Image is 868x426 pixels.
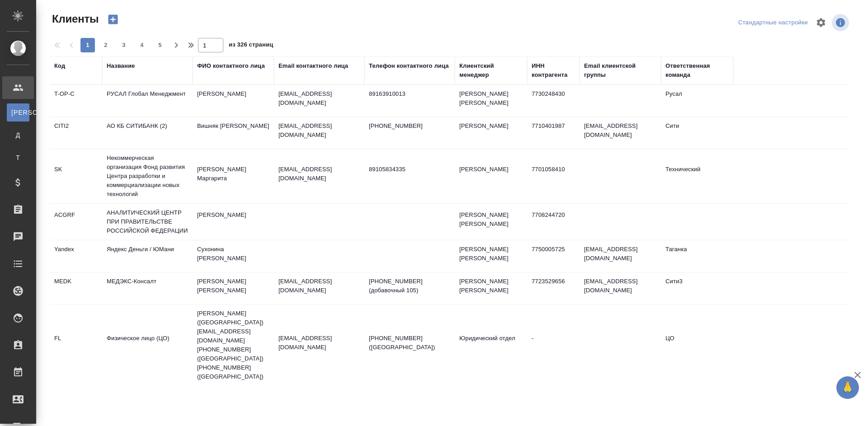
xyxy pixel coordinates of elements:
span: 5 [153,41,167,50]
div: ИНН контрагента [532,61,575,80]
div: Email контактного лица [278,61,348,70]
span: Настроить таблицу [810,12,832,33]
td: 7750005725 [527,240,580,272]
td: [PERSON_NAME] [PERSON_NAME] [455,272,527,304]
td: [EMAIL_ADDRESS][DOMAIN_NAME] [580,240,661,272]
button: 5 [153,38,167,52]
td: 7710401987 [527,117,580,149]
td: АО КБ СИТИБАНК (2) [102,117,193,149]
td: [PERSON_NAME] [455,160,527,192]
span: Посмотреть информацию [832,14,851,31]
span: из 326 страниц [229,39,273,52]
div: Клиентский менеджер [459,61,523,80]
td: ЦО [661,329,733,361]
td: [PERSON_NAME] Маргарита [193,160,274,192]
td: 7730248430 [527,85,580,117]
span: 2 [99,41,113,50]
td: МЕДЭКС-Консалт [102,272,193,304]
td: Технический [661,160,733,192]
td: [PERSON_NAME] [193,85,274,117]
button: 2 [99,38,113,52]
td: - [527,329,580,361]
td: [EMAIL_ADDRESS][DOMAIN_NAME] [580,117,661,149]
p: [EMAIL_ADDRESS][DOMAIN_NAME] [278,334,360,352]
td: [PERSON_NAME] ([GEOGRAPHIC_DATA]) [EMAIL_ADDRESS][DOMAIN_NAME] [PHONE_NUMBER] ([GEOGRAPHIC_DATA])... [193,304,274,386]
div: ФИО контактного лица [197,61,265,70]
td: SK [50,160,102,192]
td: АНАЛИТИЧЕСКИЙ ЦЕНТР ПРИ ПРАВИТЕЛЬСТВЕ РОССИЙСКОЙ ФЕДЕРАЦИИ [102,204,193,240]
td: ACGRF [50,206,102,238]
button: 🙏 [836,376,859,399]
span: Т [11,153,25,162]
p: [EMAIL_ADDRESS][DOMAIN_NAME] [278,165,360,183]
div: Телефон контактного лица [369,61,449,70]
td: Вишняк [PERSON_NAME] [193,117,274,149]
p: [PHONE_NUMBER] ([GEOGRAPHIC_DATA]) [369,334,450,352]
p: [EMAIL_ADDRESS][DOMAIN_NAME] [278,89,360,108]
td: [PERSON_NAME] [455,117,527,149]
span: 3 [117,41,131,50]
td: Юридический отдел [455,329,527,361]
td: [EMAIL_ADDRESS][DOMAIN_NAME] [580,272,661,304]
td: [PERSON_NAME] [PERSON_NAME] [455,240,527,272]
a: [PERSON_NAME] [7,103,29,122]
td: MEDK [50,272,102,304]
p: 89163910013 [369,89,450,98]
div: Код [54,61,65,70]
td: Сити3 [661,272,733,304]
td: 7701058410 [527,160,580,192]
button: 3 [117,38,131,52]
span: [PERSON_NAME] [11,108,25,117]
div: Название [107,61,135,70]
p: [PHONE_NUMBER] [369,122,450,131]
td: Некоммерческая организация Фонд развития Центра разработки и коммерциализации новых технологий [102,149,193,203]
td: РУСАЛ Глобал Менеджмент [102,85,193,117]
p: 89105834335 [369,165,450,174]
p: [EMAIL_ADDRESS][DOMAIN_NAME] [278,277,360,295]
td: CITI2 [50,117,102,149]
td: Таганка [661,240,733,272]
td: Yandex [50,240,102,272]
span: 🙏 [840,378,855,397]
td: [PERSON_NAME] [PERSON_NAME] [193,272,274,304]
td: 7708244720 [527,206,580,238]
td: [PERSON_NAME] [193,206,274,238]
td: T-OP-C [50,85,102,117]
a: Т [7,149,29,167]
td: Сухонина [PERSON_NAME] [193,240,274,272]
td: 7723529656 [527,272,580,304]
td: Физическое лицо (ЦО) [102,329,193,361]
td: [PERSON_NAME] [PERSON_NAME] [455,206,527,238]
p: [EMAIL_ADDRESS][DOMAIN_NAME] [278,122,360,140]
span: Клиенты [50,12,99,26]
a: Д [7,126,29,144]
span: 4 [135,41,149,50]
td: Сити [661,117,733,149]
button: Создать [102,12,124,27]
td: FL [50,329,102,361]
div: split button [736,16,810,30]
span: Д [11,131,25,140]
button: 4 [135,38,149,52]
td: Русал [661,85,733,117]
p: [PHONE_NUMBER] (добавочный 105) [369,277,450,295]
td: [PERSON_NAME] [PERSON_NAME] [455,85,527,117]
td: Яндекс Деньги / ЮМани [102,240,193,272]
div: Email клиентской группы [584,61,656,80]
div: Ответственная команда [665,61,729,80]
